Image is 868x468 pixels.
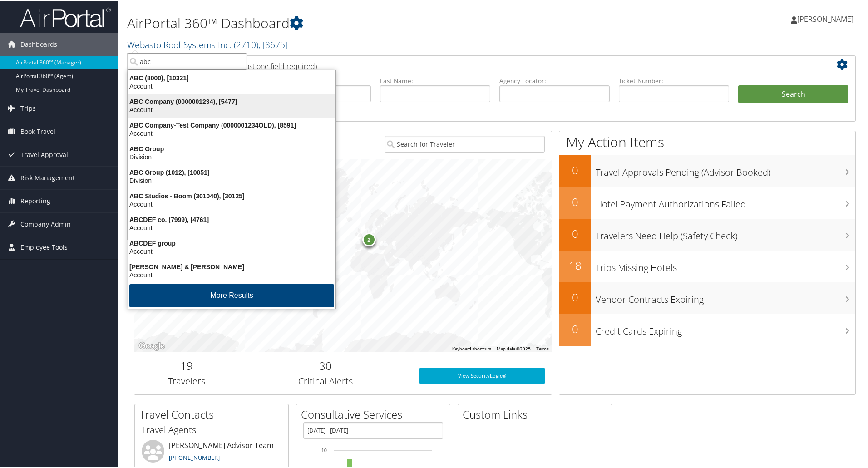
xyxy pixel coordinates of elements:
span: Employee Tools [20,235,68,258]
span: Dashboards [20,32,57,55]
span: [PERSON_NAME] [797,13,853,23]
h2: 18 [559,257,591,272]
div: 2 [362,232,375,245]
span: (at least one field required) [230,60,317,70]
div: ABC Company-Test Company (0000001234OLD), [8591] [123,120,341,128]
h3: Credit Cards Expiring [596,320,855,337]
h2: 0 [559,193,591,209]
div: Division [123,152,341,160]
a: Webasto Roof Systems Inc. [127,38,288,50]
div: Account [123,81,341,89]
label: Ticket Number: [619,75,729,84]
div: Account [123,223,341,231]
button: Keyboard shortcuts [452,345,491,351]
h3: Travelers Need Help (Safety Check) [596,224,855,241]
a: 0Vendor Contracts Expiring [559,281,855,313]
a: 0Travel Approvals Pending (Advisor Booked) [559,154,855,186]
div: ABCDEF co. (7999), [4761] [123,215,341,223]
img: airportal-logo.png [20,6,111,27]
a: 0Travelers Need Help (Safety Check) [559,218,855,250]
div: Account [123,246,341,255]
label: Last Name: [380,75,490,84]
span: , [ 8675 ] [258,38,288,50]
div: Account [123,199,341,207]
button: More Results [129,283,334,306]
h2: Travel Contacts [139,406,288,421]
input: Search for Traveler [385,135,545,152]
h2: Airtinerary Lookup [141,56,789,72]
h3: Travel Agents [142,423,281,435]
button: Search [738,84,848,103]
div: Division [123,176,341,184]
h2: 0 [559,289,591,304]
h3: Critical Alerts [246,374,406,387]
div: ABC Group (1012), [10051] [123,167,341,176]
tspan: 10 [321,447,327,452]
span: Company Admin [20,212,71,235]
h3: Vendor Contracts Expiring [596,288,855,305]
a: [PHONE_NUMBER] [169,453,220,461]
h1: AirPortal 360™ Dashboard [127,13,617,32]
h3: Travelers [141,374,232,387]
h2: 0 [559,225,591,241]
span: Book Travel [20,119,55,142]
a: View SecurityLogic® [419,367,545,383]
span: Trips [20,96,36,119]
a: [PERSON_NAME] [791,5,863,32]
h2: 19 [141,357,232,373]
div: Account [123,270,341,278]
span: Travel Approval [20,143,68,165]
img: Google [137,340,167,351]
a: 18Trips Missing Hotels [559,250,855,281]
h3: Trips Missing Hotels [596,256,855,273]
span: Reporting [20,189,50,212]
h2: Consultative Services [301,406,450,421]
span: Map data ©2025 [497,345,531,350]
div: ABCDEF group [123,238,341,246]
a: Open this area in Google Maps (opens a new window) [137,340,167,351]
div: ABC Company (0000001234), [5477] [123,97,341,105]
h2: 30 [246,357,406,373]
input: Search Accounts [128,52,247,69]
span: Risk Management [20,166,75,188]
h1: My Action Items [559,132,855,151]
div: ABC Group [123,144,341,152]
span: ( 2710 ) [234,38,258,50]
h2: 0 [559,162,591,177]
h3: Travel Approvals Pending (Advisor Booked) [596,161,855,178]
div: ABC Studios - Boom (301040), [30125] [123,191,341,199]
h3: Hotel Payment Authorizations Failed [596,192,855,210]
div: Account [123,128,341,137]
h2: Custom Links [463,406,612,421]
a: 0Credit Cards Expiring [559,313,855,345]
h2: 0 [559,320,591,336]
label: Agency Locator: [499,75,610,84]
a: 0Hotel Payment Authorizations Failed [559,186,855,218]
div: Account [123,105,341,113]
div: [PERSON_NAME] & [PERSON_NAME] [123,262,341,270]
a: Terms (opens in new tab) [536,345,549,350]
div: ABC (8000), [10321] [123,73,341,81]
